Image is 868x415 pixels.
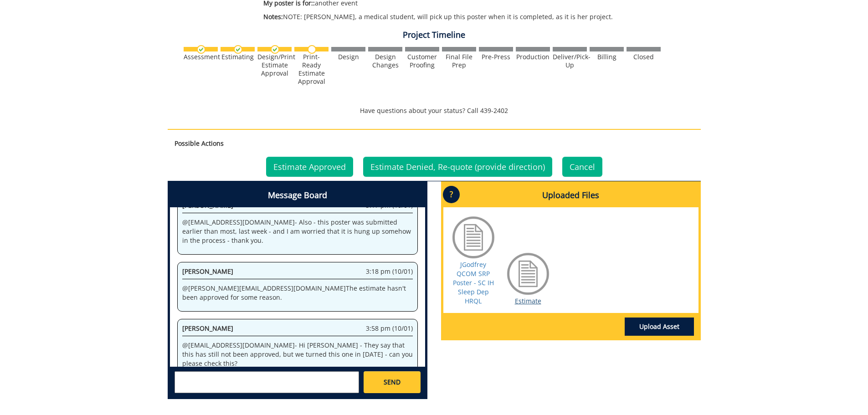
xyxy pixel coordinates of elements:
[184,53,218,61] div: Assessment
[515,297,541,305] a: Estimate
[168,31,701,40] h4: Project Timeline
[590,53,624,61] div: Billing
[182,267,233,276] span: [PERSON_NAME]
[553,53,587,69] div: Deliver/Pick-Up
[625,318,694,336] a: Upload Asset
[368,53,402,69] div: Design Changes
[221,53,255,61] div: Estimating
[263,12,620,21] p: NOTE: [PERSON_NAME], a medical student, will pick up this poster when it is completed, as it is h...
[405,53,439,69] div: Customer Proofing
[384,378,401,387] span: SEND
[175,371,359,393] textarea: messageToSend
[182,324,233,333] span: [PERSON_NAME]
[182,341,413,368] p: @ [EMAIL_ADDRESS][DOMAIN_NAME] - Hi [PERSON_NAME] - They say that this has still not been approve...
[366,267,413,276] span: 3:18 pm (10/01)
[168,106,701,115] p: Have questions about your status? Call 439-2402
[182,284,413,302] p: @ [PERSON_NAME][EMAIL_ADDRESS][DOMAIN_NAME] The estimate hasn't been approved for some reason.
[627,53,661,61] div: Closed
[175,139,224,148] strong: Possible Actions
[479,53,513,61] div: Pre-Press
[182,218,413,245] p: @ [EMAIL_ADDRESS][DOMAIN_NAME] - Also - this poster was submitted earlier than most, last week - ...
[562,157,602,177] a: Cancel
[442,53,476,69] div: Final File Prep
[363,157,552,177] a: Estimate Denied, Re-quote (provide direction)
[364,371,420,393] a: SEND
[516,53,550,61] div: Production
[170,184,425,207] h4: Message Board
[294,53,329,86] div: Print-Ready Estimate Approval
[453,260,494,305] a: JGodfrey QCOM SRP Poster - SC IH Sleep Dep HRQL
[257,53,292,77] div: Design/Print Estimate Approval
[263,12,283,21] span: Notes:
[234,45,242,54] img: checkmark
[366,324,413,333] span: 3:58 pm (10/01)
[308,45,316,54] img: no
[331,53,365,61] div: Design
[266,157,353,177] a: Estimate Approved
[443,184,699,207] h4: Uploaded Files
[271,45,279,54] img: checkmark
[443,186,460,203] p: ?
[197,45,205,54] img: checkmark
